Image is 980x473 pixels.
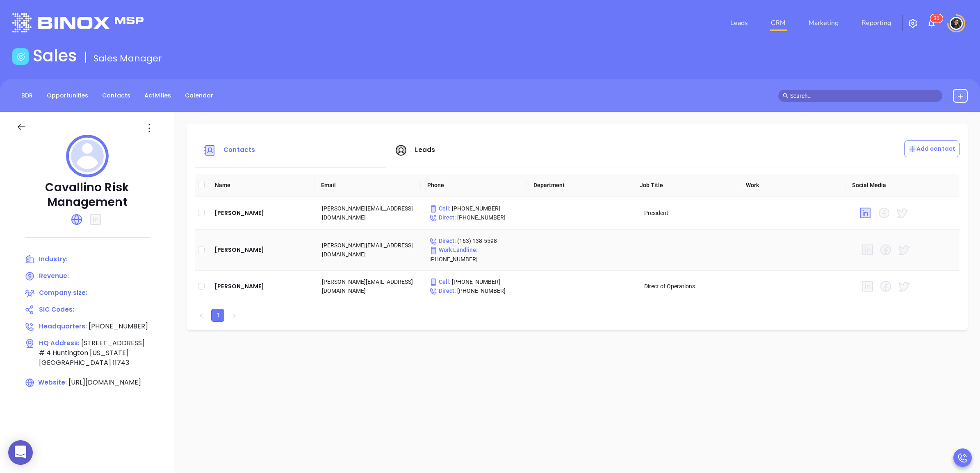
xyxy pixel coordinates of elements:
a: 1 [212,309,224,321]
td: President [638,197,745,230]
span: 3 [934,16,937,21]
p: Cavallino Risk Management [16,180,158,210]
span: [PHONE_NUMBER] [89,321,148,331]
th: Name [208,174,315,197]
span: left [199,313,204,318]
span: Leads [415,145,435,154]
span: 0 [937,16,939,21]
a: Calendar [180,89,218,102]
a: Leads [727,15,751,31]
th: Email [315,174,421,197]
p: [PHONE_NUMBER] [429,277,524,286]
li: Previous Page [195,309,208,322]
th: Phone [421,174,527,197]
span: Direct : [429,287,456,294]
a: Reporting [858,15,894,31]
button: left [195,309,208,322]
img: logo [12,13,144,32]
button: right [228,309,241,322]
th: Work [739,174,846,197]
p: [PHONE_NUMBER] [429,213,524,222]
span: [URL][DOMAIN_NAME] [68,378,141,387]
p: Add contact [908,145,955,153]
a: [PERSON_NAME] [214,245,309,255]
img: iconSetting [908,18,918,28]
img: user [950,17,963,30]
p: [PHONE_NUMBER] [429,286,524,295]
span: search [783,93,789,99]
img: profile logo [66,135,109,177]
img: iconNotification [927,18,937,28]
span: Cell : [429,205,451,212]
td: [PERSON_NAME][EMAIL_ADDRESS][DOMAIN_NAME] [315,230,423,271]
span: Headquarters: [39,322,87,330]
input: Search… [790,91,938,100]
span: Website: [25,378,67,387]
a: CRM [768,15,789,31]
a: Marketing [805,15,842,31]
td: Direct of Operations [638,271,745,303]
a: BDR [16,89,38,102]
th: Department [527,174,633,197]
span: HQ Address: [39,339,80,347]
span: Direct : [429,214,456,221]
li: Next Page [228,309,241,322]
span: SIC Codes: [39,305,74,314]
span: Contacts [223,145,255,154]
li: 1 [211,309,224,322]
p: (163) 138-5598 [429,236,524,245]
h1: Sales [33,46,77,66]
a: [PERSON_NAME] [214,208,309,218]
a: Activities [139,89,176,102]
th: Job Title [633,174,739,197]
p: [PHONE_NUMBER] [429,245,524,263]
span: Sales Manager [93,52,162,65]
span: right [232,313,237,318]
th: Social Media [846,174,952,197]
span: Work Landline : [429,247,478,253]
sup: 30 [930,14,943,23]
td: [PERSON_NAME][EMAIL_ADDRESS][DOMAIN_NAME] [315,197,423,230]
span: Direct : [429,238,456,244]
td: [PERSON_NAME][EMAIL_ADDRESS][DOMAIN_NAME] [315,271,423,303]
span: Industry: [39,255,68,263]
span: Cell : [429,278,451,285]
a: Contacts [97,89,135,102]
span: Revenue: [39,272,69,280]
a: Opportunities [42,89,93,102]
span: Company size: [39,288,87,297]
span: [STREET_ADDRESS] # 4 Huntington [US_STATE] [GEOGRAPHIC_DATA] 11743 [39,338,145,367]
a: [PERSON_NAME] [214,281,309,291]
p: [PHONE_NUMBER] [429,204,524,213]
